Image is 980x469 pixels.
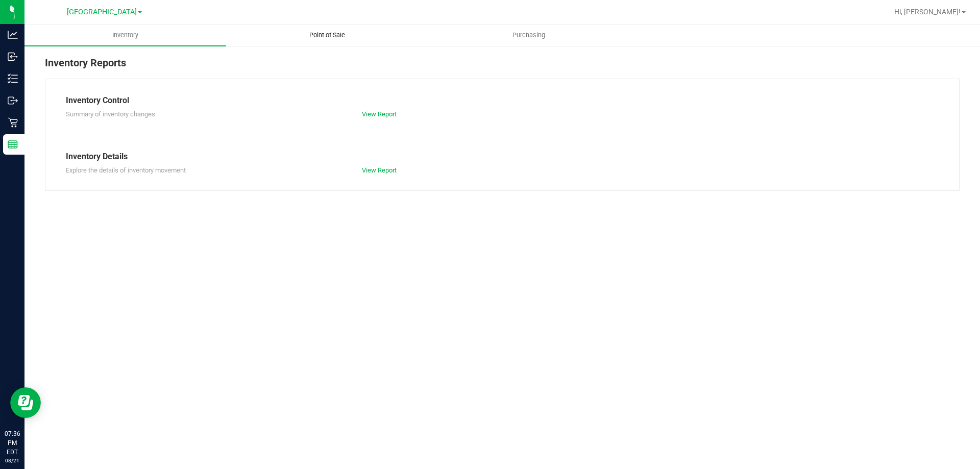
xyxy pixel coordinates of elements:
[296,31,359,40] span: Point of Sale
[362,110,397,118] a: View Report
[10,387,41,418] iframe: Resource center
[8,52,18,62] inline-svg: Inbound
[45,55,960,79] div: Inventory Reports
[428,24,629,46] a: Purchasing
[66,166,186,174] span: Explore the details of inventory movement
[362,166,397,174] a: View Report
[226,24,428,46] a: Point of Sale
[8,117,18,128] inline-svg: Retail
[894,8,961,16] span: Hi, [PERSON_NAME]!
[5,429,20,457] p: 07:36 PM EDT
[24,24,226,46] a: Inventory
[8,30,18,40] inline-svg: Analytics
[67,8,137,16] span: [GEOGRAPHIC_DATA]
[99,31,152,40] span: Inventory
[66,110,155,118] span: Summary of inventory changes
[499,31,559,40] span: Purchasing
[66,151,939,163] div: Inventory Details
[8,73,18,84] inline-svg: Inventory
[66,94,939,107] div: Inventory Control
[8,139,18,150] inline-svg: Reports
[5,457,20,464] p: 08/21
[8,95,18,106] inline-svg: Outbound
